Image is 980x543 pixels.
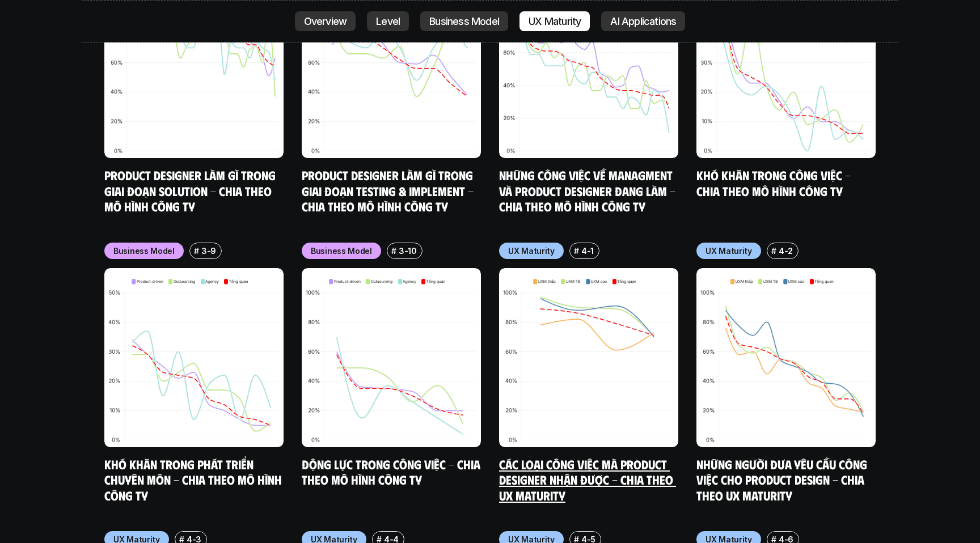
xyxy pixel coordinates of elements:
a: Động lực trong công việc - Chia theo mô hình công ty [302,456,483,487]
a: Product Designer làm gì trong giai đoạn Solution - Chia theo mô hình công ty [104,167,278,214]
h6: # [194,247,199,255]
p: UX Maturity [529,16,581,27]
p: UX Maturity [706,245,752,257]
p: AI Applications [610,16,676,27]
p: 3-9 [201,245,216,257]
a: Những người đưa yêu cầu công việc cho Product Design - Chia theo UX Maturity [696,456,870,503]
p: Business Model [429,16,499,27]
a: Những công việc về Managment và Product Designer đang làm - Chia theo mô hình công ty [499,167,678,214]
p: Business Model [113,245,175,257]
h6: # [391,247,396,255]
p: 4-1 [581,245,594,257]
h6: # [771,247,776,255]
a: Business Model [420,11,508,32]
p: UX Maturity [508,245,555,257]
a: Các loại công việc mà Product Designer nhận được - Chia theo UX Maturity [499,456,676,503]
p: Level [376,16,400,27]
h6: # [574,247,579,255]
a: Product Designer làm gì trong giai đoạn Testing & Implement - Chia theo mô hình công ty [302,167,476,214]
a: Khó khăn trong công việc - Chia theo mô hình công ty [696,167,854,198]
p: 3-10 [399,245,417,257]
a: Level [367,11,409,32]
p: Business Model [311,245,372,257]
p: 4-2 [779,245,793,257]
a: UX Maturity [519,11,590,32]
a: Khó khăn trong phát triển chuyên môn - Chia theo mô hình công ty [104,456,285,503]
a: Overview [295,11,356,32]
p: Overview [304,16,347,27]
a: AI Applications [601,11,685,32]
